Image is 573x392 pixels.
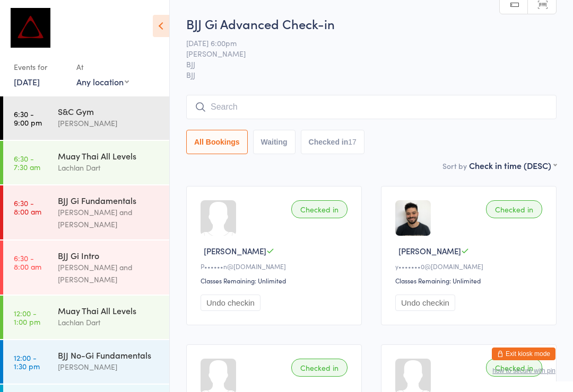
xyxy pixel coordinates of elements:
[58,361,160,373] div: [PERSON_NAME]
[291,359,348,377] div: Checked in
[204,245,266,256] span: [PERSON_NAME]
[442,161,467,171] label: Sort by
[395,295,455,311] button: Undo checkin
[3,185,169,239] a: 6:30 -8:00 amBJJ Gi Fundamentals[PERSON_NAME] and [PERSON_NAME]
[395,262,545,271] div: y•••••••0@[DOMAIN_NAME]
[14,76,40,87] a: [DATE]
[14,309,40,326] time: 12:00 - 1:00 pm
[14,58,66,76] div: Events for
[14,254,41,271] time: 6:30 - 8:00 am
[58,105,160,117] div: S&C Gym
[76,58,129,76] div: At
[186,130,248,154] button: All Bookings
[14,199,41,216] time: 6:30 - 8:00 am
[186,69,557,80] span: BJJ
[348,138,357,146] div: 17
[398,245,461,256] span: [PERSON_NAME]
[58,316,160,328] div: Lachlan Dart
[395,276,545,285] div: Classes Remaining: Unlimited
[201,276,351,285] div: Classes Remaining: Unlimited
[3,296,169,339] a: 12:00 -1:00 pmMuay Thai All LevelsLachlan Dart
[76,76,129,87] div: Any location
[3,340,169,384] a: 12:00 -1:30 pmBJJ No-Gi Fundamentals[PERSON_NAME]
[253,130,296,154] button: Waiting
[14,154,40,171] time: 6:30 - 7:30 am
[58,117,160,129] div: [PERSON_NAME]
[58,194,160,206] div: BJJ Gi Fundamentals
[492,348,555,360] button: Exit kiosk mode
[301,130,364,154] button: Checked in17
[14,110,42,127] time: 6:30 - 9:00 pm
[58,250,160,261] div: BJJ Gi Intro
[3,240,169,295] a: 6:30 -8:00 amBJJ Gi Intro[PERSON_NAME] and [PERSON_NAME]
[3,96,169,140] a: 6:30 -9:00 pmS&C Gym[PERSON_NAME]
[469,159,557,171] div: Check in time (DESC)
[186,48,540,59] span: [PERSON_NAME]
[14,353,40,370] time: 12:00 - 1:30 pm
[201,262,351,271] div: P••••••n@[DOMAIN_NAME]
[186,95,557,119] input: Search
[492,367,555,375] button: how to secure with pin
[186,15,557,32] h2: BJJ Gi Advanced Check-in
[486,200,542,218] div: Checked in
[291,200,348,218] div: Checked in
[58,305,160,316] div: Muay Thai All Levels
[58,206,160,230] div: [PERSON_NAME] and [PERSON_NAME]
[201,295,261,311] button: Undo checkin
[11,8,50,48] img: Dominance MMA Abbotsford
[58,162,160,174] div: Lachlan Dart
[186,38,540,48] span: [DATE] 6:00pm
[395,200,431,236] img: image1650690241.png
[58,150,160,162] div: Muay Thai All Levels
[58,261,160,286] div: [PERSON_NAME] and [PERSON_NAME]
[3,141,169,184] a: 6:30 -7:30 amMuay Thai All LevelsLachlan Dart
[486,359,542,377] div: Checked in
[186,59,540,69] span: BJJ
[58,349,160,361] div: BJJ No-Gi Fundamentals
